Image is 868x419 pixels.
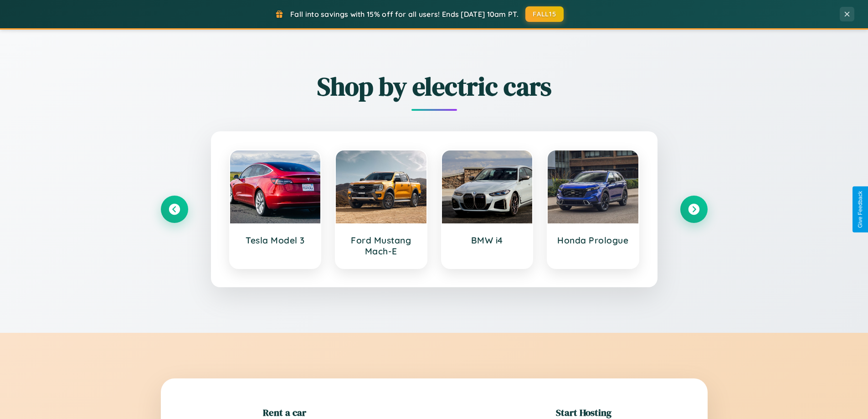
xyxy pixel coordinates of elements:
div: Give Feedback [857,191,863,228]
h3: Tesla Model 3 [239,235,312,246]
h2: Rent a car [263,406,306,419]
button: FALL15 [525,6,564,22]
h2: Shop by electric cars [161,69,708,104]
h3: Honda Prologue [557,235,629,246]
span: Fall into savings with 15% off for all users! Ends [DATE] 10am PT. [290,10,519,19]
h3: BMW i4 [451,235,524,246]
h2: Start Hosting [556,406,611,419]
h3: Ford Mustang Mach-E [345,235,417,257]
